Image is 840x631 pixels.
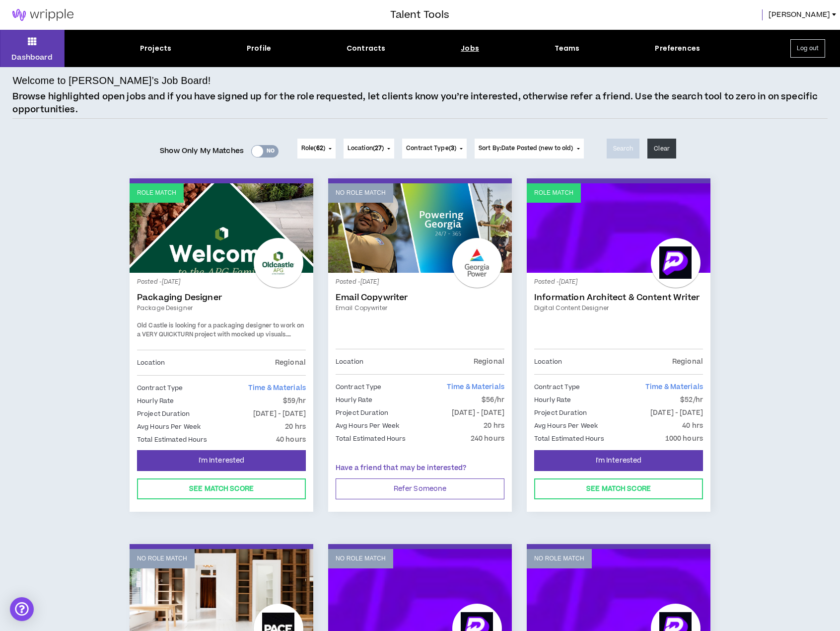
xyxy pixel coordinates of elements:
p: Avg Hours Per Week [137,421,201,432]
p: Project Duration [336,407,388,418]
p: [DATE] - [DATE] [253,408,306,419]
a: Email Copywriter [336,304,504,313]
div: Preferences [655,43,700,54]
p: Location [137,357,165,368]
a: Email Copywriter [336,293,504,303]
p: 20 hrs [484,420,504,431]
p: Total Estimated Hours [534,433,605,444]
p: $52/hr [680,394,703,405]
span: 62 [316,144,323,153]
button: Refer Someone [336,478,504,499]
p: Project Duration [534,407,587,418]
p: 40 hours [276,434,306,445]
span: Role ( ) [301,144,325,153]
button: Log out [790,39,825,58]
p: $59/hr [283,395,306,406]
span: Show Only My Matches [160,144,244,158]
p: 20 hrs [285,421,306,432]
a: Digital Content Designer [534,304,703,313]
button: Clear [647,139,676,158]
button: Contract Type(3) [402,139,467,158]
p: [DATE] - [DATE] [452,407,504,418]
span: 27 [375,144,382,153]
p: Hourly Rate [137,395,174,406]
a: Package Designer [137,304,306,313]
div: Profile [247,43,271,54]
button: Sort By:Date Posted (new to old) [475,139,584,158]
span: [PERSON_NAME] [769,9,830,20]
p: Contract Type [534,382,580,393]
span: I'm Interested [199,456,245,466]
p: Posted - [DATE] [336,278,504,287]
a: Packaging Designer [137,293,306,303]
div: Teams [555,43,580,54]
p: Browse highlighted open jobs and if you have signed up for the role requested, let clients know y... [12,90,827,116]
p: Role Match [137,188,176,198]
span: 3 [451,144,454,153]
button: Location(27) [344,139,394,158]
button: See Match Score [534,478,703,499]
span: I'm Interested [596,456,642,466]
p: Regional [474,356,504,367]
p: [DATE] - [DATE] [650,407,703,418]
span: Time & Materials [645,382,703,392]
p: 1000 hours [665,433,703,444]
p: Regional [672,356,703,367]
p: Location [336,356,363,367]
a: Information Architect & Content Writer [534,293,703,303]
button: Search [607,139,640,158]
div: Contracts [347,43,385,54]
p: Total Estimated Hours [336,433,406,444]
p: Contract Type [137,383,183,394]
p: 240 hours [471,433,504,444]
a: Role Match [527,183,710,273]
p: No Role Match [336,554,386,563]
p: Role Match [534,188,573,198]
p: Total Estimated Hours [137,434,208,445]
p: Project Duration [137,408,190,419]
span: Location ( ) [348,144,384,153]
h3: Talent Tools [390,7,449,22]
span: Time & Materials [447,382,504,392]
p: Hourly Rate [336,394,372,405]
p: No Role Match [534,554,584,563]
p: Avg Hours Per Week [534,420,598,431]
button: Role(62) [297,139,336,158]
p: No Role Match [137,554,187,563]
span: Contract Type ( ) [406,144,456,153]
p: Hourly Rate [534,394,571,405]
button: I'm Interested [534,450,703,471]
p: 40 hrs [682,420,703,431]
p: No Role Match [336,188,386,198]
p: Avg Hours Per Week [336,420,399,431]
button: See Match Score [137,478,306,499]
h4: Welcome to [PERSON_NAME]’s Job Board! [12,73,210,88]
a: Role Match [130,183,313,273]
p: Posted - [DATE] [137,278,306,287]
span: Sort By: Date Posted (new to old) [479,144,573,153]
div: Projects [140,43,171,54]
p: Dashboard [11,52,53,63]
p: Location [534,356,562,367]
a: No Role Match [328,183,512,273]
p: Have a friend that may be interested? [336,463,504,473]
p: $56/hr [482,394,504,405]
p: Contract Type [336,382,382,393]
span: Old Castle is looking for a packaging designer to work on a VERY QUICKTURN project with mocked up... [137,321,304,339]
span: Time & Materials [248,383,306,393]
div: Open Intercom Messenger [10,597,34,621]
p: Posted - [DATE] [534,278,703,287]
p: Regional [275,357,306,368]
button: I'm Interested [137,450,306,471]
